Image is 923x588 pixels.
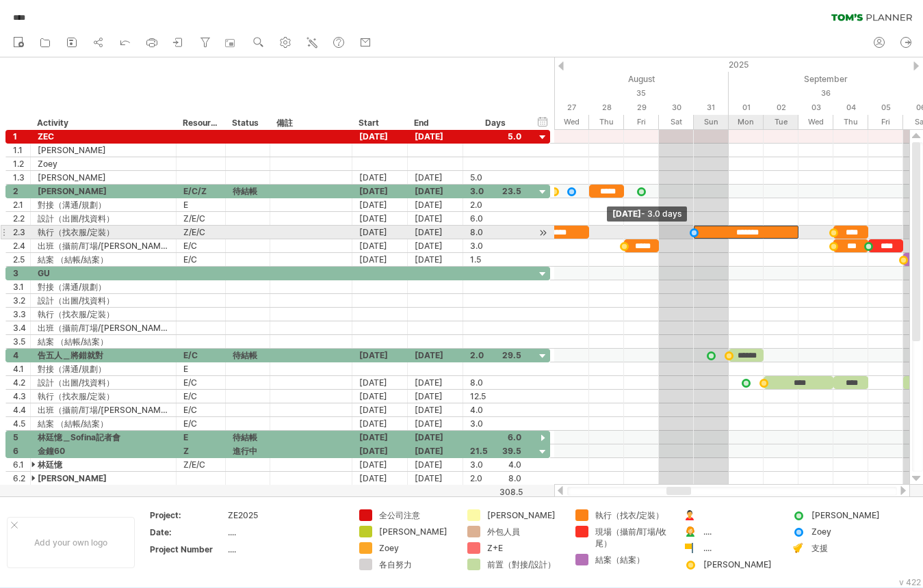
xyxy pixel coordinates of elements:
[13,185,30,198] div: 2
[379,509,454,521] div: 全公司注意
[408,390,463,403] div: [DATE]
[13,444,30,457] div: 6
[595,509,670,521] div: 執行（找衣/定裝）
[470,171,521,184] div: 5.0
[183,376,218,389] div: E/C
[352,403,408,416] div: [DATE]
[694,101,729,115] div: Sunday, 31 August 2025
[38,280,169,293] div: 對接（溝通/規劃）
[408,226,463,239] div: [DATE]
[38,144,169,157] div: [PERSON_NAME]
[13,417,30,430] div: 4.5
[589,101,624,115] div: Thursday, 28 August 2025
[703,559,778,570] div: [PERSON_NAME]
[150,509,225,521] div: Project:
[703,542,778,554] div: ....
[38,431,169,444] div: 林廷憶＿Sofina記者會
[833,115,868,129] div: Thursday, 4 September 2025
[408,403,463,416] div: [DATE]
[13,157,30,170] div: 1.2
[408,171,463,184] div: [DATE]
[379,542,454,554] div: Zoey
[408,458,463,471] div: [DATE]
[607,206,687,222] div: [DATE]
[13,472,30,485] div: 6.2
[470,417,521,430] div: 3.0
[352,130,408,143] div: [DATE]
[470,403,521,416] div: 4.0
[470,458,521,471] div: 3.0
[811,542,886,554] div: 支援
[764,115,798,129] div: Tuesday, 2 September 2025
[352,431,408,444] div: [DATE]
[38,294,169,307] div: 設計（出圖/找資料）
[408,198,463,211] div: [DATE]
[228,544,343,555] div: ....
[38,267,169,280] div: GU
[408,185,463,198] div: [DATE]
[38,239,169,252] div: 出班（攝前/盯場/[PERSON_NAME]）
[13,280,30,293] div: 3.1
[38,458,169,471] div: 林廷憶
[408,130,463,143] div: [DATE]
[487,559,562,570] div: 前置（對接/設計）
[183,212,218,225] div: Z/E/C
[38,472,169,485] div: [PERSON_NAME]
[228,509,343,521] div: ZE2025
[408,239,463,252] div: [DATE]
[352,171,408,184] div: [DATE]
[554,115,589,129] div: Wednesday, 27 August 2025
[764,101,798,115] div: Tuesday, 2 September 2025
[38,335,169,348] div: 結案 （結帳/結案）
[183,458,218,471] div: Z/E/C
[414,116,455,130] div: End
[470,253,521,266] div: 1.5
[228,526,343,538] div: ....
[470,472,521,485] div: 2.0
[13,321,30,334] div: 3.4
[798,115,833,129] div: Wednesday, 3 September 2025
[38,198,169,211] div: 對接（溝通/規劃）
[38,417,169,430] div: 結案 （結帳/結案）
[703,526,778,537] div: ....
[470,444,521,457] div: 21.5
[38,226,169,239] div: 執行（找衣服/定裝）
[408,349,463,362] div: [DATE]
[487,509,562,521] div: [PERSON_NAME]
[13,212,30,225] div: 2.2
[183,185,218,198] div: E/C/Z
[276,116,344,130] div: 備註
[470,376,521,389] div: 8.0
[38,253,169,266] div: 結案 （結帳/結案）
[470,390,521,403] div: 12.5
[359,116,400,130] div: Start
[536,226,549,240] div: scroll to activity
[38,362,169,375] div: 對接（溝通/規劃）
[13,171,30,184] div: 1.3
[470,198,521,211] div: 2.0
[352,212,408,225] div: [DATE]
[408,253,463,266] div: [DATE]
[183,253,218,266] div: E/C
[38,390,169,403] div: 執行（找衣服/定裝）
[408,472,463,485] div: [DATE]
[729,101,764,115] div: Monday, 1 September 2025
[798,101,833,115] div: Wednesday, 3 September 2025
[408,417,463,430] div: [DATE]
[641,209,681,219] span: - 3.0 days
[352,417,408,430] div: [DATE]
[183,417,218,430] div: E/C
[408,376,463,389] div: [DATE]
[595,526,670,549] div: 現場（攝前/盯場/收尾）
[470,212,521,225] div: 6.0
[833,101,868,115] div: Thursday, 4 September 2025
[408,212,463,225] div: [DATE]
[13,253,30,266] div: 2.5
[38,349,169,362] div: 告五人＿將錯就對
[352,239,408,252] div: [DATE]
[13,226,30,239] div: 2.3
[37,116,168,130] div: Activity
[463,116,528,130] div: Days
[811,509,886,521] div: [PERSON_NAME]
[868,101,903,115] div: Friday, 5 September 2025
